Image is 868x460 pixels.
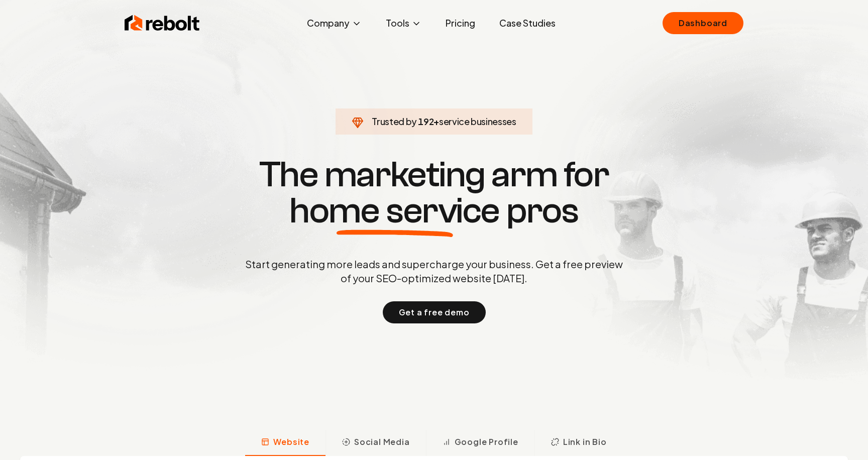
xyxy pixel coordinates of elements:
[245,430,325,456] button: Website
[383,301,486,323] button: Get a free demo
[378,13,429,33] button: Tools
[433,116,439,127] span: +
[491,13,564,33] a: Case Studies
[289,193,500,229] span: home service
[455,436,518,448] span: Google Profile
[418,114,433,129] span: 192
[125,13,200,33] img: Rebolt Logo
[426,430,534,456] button: Google Profile
[193,157,675,229] h1: The marketing arm for pros
[663,12,743,34] a: Dashboard
[325,430,426,456] button: Social Media
[354,436,410,448] span: Social Media
[563,436,607,448] span: Link in Bio
[439,116,516,127] span: service businesses
[438,13,483,33] a: Pricing
[273,436,309,448] span: Website
[243,257,625,285] p: Start generating more leads and supercharge your business. Get a free preview of your SEO-optimiz...
[372,116,416,127] span: Trusted by
[534,430,623,456] button: Link in Bio
[299,13,370,33] button: Company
